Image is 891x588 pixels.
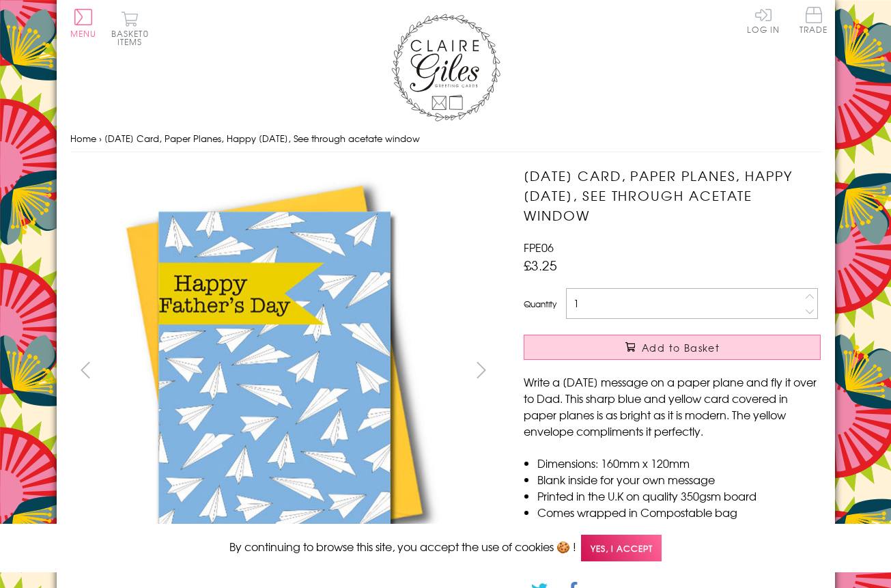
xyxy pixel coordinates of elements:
li: Blank inside for your own message [537,471,821,488]
li: With matching sustainable sourced envelope [537,520,821,537]
nav: breadcrumbs [70,125,821,153]
span: Trade [800,7,828,33]
h1: [DATE] Card, Paper Planes, Happy [DATE], See through acetate window [524,166,821,225]
button: Basket0 items [111,11,149,46]
button: next [466,354,496,385]
a: Log In [747,7,780,33]
p: Write a [DATE] message on a paper plane and fly it over to Dad. This sharp blue and yellow card c... [524,374,821,439]
button: prev [70,354,101,385]
span: Menu [70,27,97,40]
span: Yes, I accept [581,535,662,561]
li: Comes wrapped in Compostable bag [537,504,821,520]
span: £3.25 [524,255,557,275]
img: Father's Day Card, Paper Planes, Happy Father's Day, See through acetate window [70,166,479,576]
button: Menu [70,9,97,38]
img: Claire Giles Greetings Cards [391,14,500,122]
a: Home [70,132,96,145]
span: Add to Basket [642,341,720,354]
span: › [99,132,102,145]
a: Trade [800,7,828,36]
li: Printed in the U.K on quality 350gsm board [537,488,821,504]
li: Dimensions: 160mm x 120mm [537,455,821,471]
span: FPE06 [524,239,554,255]
label: Quantity [524,298,556,310]
span: 0 items [117,27,149,48]
button: Add to Basket [524,335,821,360]
span: [DATE] Card, Paper Planes, Happy [DATE], See through acetate window [104,132,420,145]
